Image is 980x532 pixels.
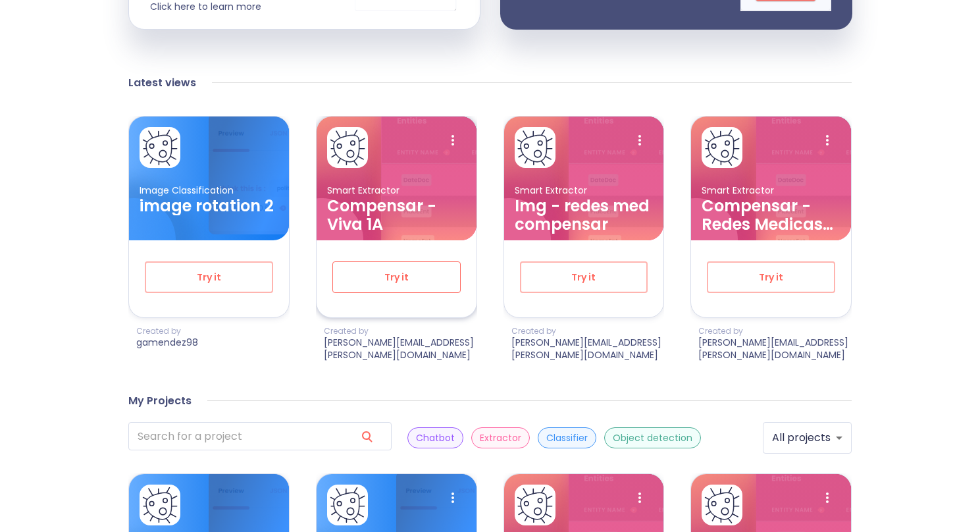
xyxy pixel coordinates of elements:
span: Try it [542,269,626,286]
p: Smart Extractor [327,184,466,197]
p: Image Classification [140,184,278,197]
p: Created by [698,326,852,336]
h3: Compensar - Redes Medicas v2 [702,197,840,234]
span: Try it [167,269,251,286]
p: Chatbot [416,432,455,444]
img: card background [733,117,851,319]
h4: My Projects [128,394,192,408]
img: card avatar [142,129,178,166]
img: card avatar [142,487,178,523]
img: card avatar [704,129,740,166]
div: All projects [763,422,852,454]
p: Smart Extractor [515,184,654,197]
input: search [128,422,346,450]
p: Created by [136,326,198,336]
p: [PERSON_NAME][EMAIL_ADDRESS][PERSON_NAME][DOMAIN_NAME] [698,336,852,361]
p: Classifier [546,432,588,444]
p: Smart Extractor [702,184,840,197]
p: Created by [324,326,477,336]
p: [PERSON_NAME][EMAIL_ADDRESS][PERSON_NAME][DOMAIN_NAME] [511,336,665,361]
button: Try it [520,261,648,293]
p: Created by [511,326,665,336]
p: Extractor [480,432,521,444]
h4: Latest views [128,76,196,90]
img: card avatar [517,129,554,166]
img: card ellipse [129,159,217,326]
p: [PERSON_NAME][EMAIL_ADDRESS][PERSON_NAME][DOMAIN_NAME] [324,336,477,361]
span: Try it [729,269,813,286]
img: card avatar [704,487,740,523]
span: Try it [354,269,439,286]
img: card ellipse [317,159,405,326]
button: Try it [707,261,835,293]
img: card background [358,117,477,319]
img: card avatar [329,129,366,166]
h3: Img - redes med compensar [515,197,654,234]
img: card background [545,117,663,319]
button: Try it [145,261,273,293]
h3: Compensar - Viva 1A [327,197,466,234]
p: Object detection [613,432,692,444]
img: card avatar [517,487,554,523]
button: Try it [332,261,461,293]
h3: image rotation 2 [140,197,278,215]
img: card ellipse [504,159,592,326]
img: card avatar [329,487,366,523]
img: card ellipse [691,159,779,326]
p: gamendez98 [136,336,198,349]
